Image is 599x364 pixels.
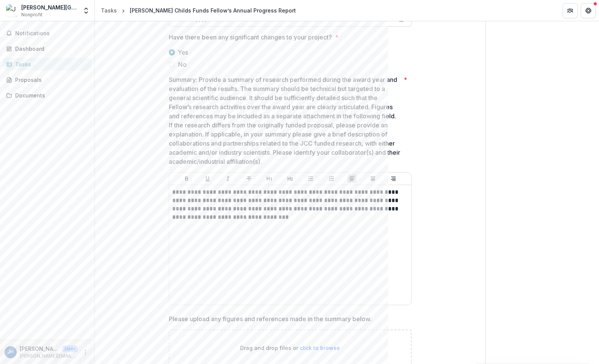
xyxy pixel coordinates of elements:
div: Documents [15,91,85,99]
a: Documents [3,89,91,102]
button: Partners [563,3,578,18]
button: Align Right [389,174,398,183]
button: Ordered List [327,174,336,183]
button: Strike [244,174,253,183]
button: Open entity switcher [81,3,91,18]
p: Please upload any figures and references made in the summary below. [169,314,371,323]
button: Bullet List [306,174,315,183]
div: Tasks [101,6,117,14]
span: Nonprofit [21,11,42,18]
div: Jarvis Hill [8,350,14,355]
span: No [178,60,187,69]
p: [PERSON_NAME][EMAIL_ADDRESS][PERSON_NAME][DOMAIN_NAME] [20,353,78,359]
p: Summary: Provide a summary of research performed during the award year and evaluation of the resu... [169,75,401,166]
div: Proposals [15,76,85,84]
span: Yes [178,48,188,57]
p: User [62,345,78,352]
button: Italicize [223,174,233,183]
a: Tasks [98,5,120,16]
button: Heading 1 [265,174,274,183]
button: Align Left [347,174,357,183]
div: Dashboard [15,45,85,53]
div: Tasks [15,60,85,68]
a: Proposals [3,74,91,86]
img: Jarvis Dawson Hill [6,5,18,17]
p: Drag and drop files or [240,344,340,352]
button: More [81,348,90,357]
button: Align Center [368,174,377,183]
p: Have there been any significant changes to your project? [169,33,332,42]
a: Tasks [3,58,91,71]
button: Notifications [3,27,91,39]
button: Bold [182,174,191,183]
div: [PERSON_NAME] Childs Funds Fellow’s Annual Progress Report [130,6,296,14]
p: [PERSON_NAME] [20,345,59,353]
div: [PERSON_NAME][GEOGRAPHIC_DATA][PERSON_NAME] [21,3,78,11]
span: Notifications [15,30,88,37]
button: Underline [203,174,212,183]
button: Get Help [581,3,596,18]
a: Dashboard [3,42,91,55]
span: click to browse [300,345,340,351]
nav: breadcrumb [98,5,299,16]
button: Heading 2 [286,174,295,183]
